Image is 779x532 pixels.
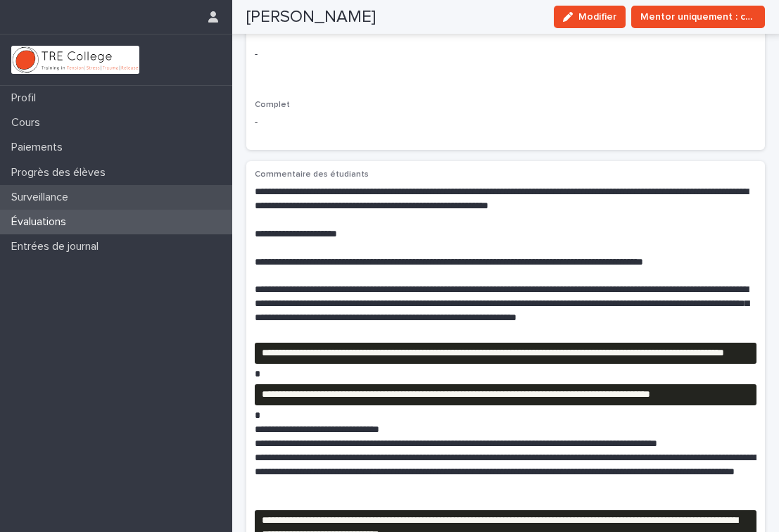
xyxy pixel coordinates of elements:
[255,170,369,179] font: Commentaire des étudiants
[11,167,106,178] font: Progrès des élèves
[11,46,139,74] img: L01RLPSrRaOWR30Oqb5K
[11,117,40,128] font: Cours
[255,101,290,109] font: Complet
[255,118,258,127] font: -
[246,8,376,25] font: [PERSON_NAME]
[11,191,68,203] font: Surveillance
[11,92,36,103] font: Profil
[11,216,66,227] font: Évaluations
[11,241,99,252] font: Entrées de journal
[255,49,258,59] font: -
[578,12,616,22] font: Modifier
[554,6,626,28] button: Modifier
[631,6,765,28] button: Mentor uniquement : commentaire
[11,141,63,153] font: Paiements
